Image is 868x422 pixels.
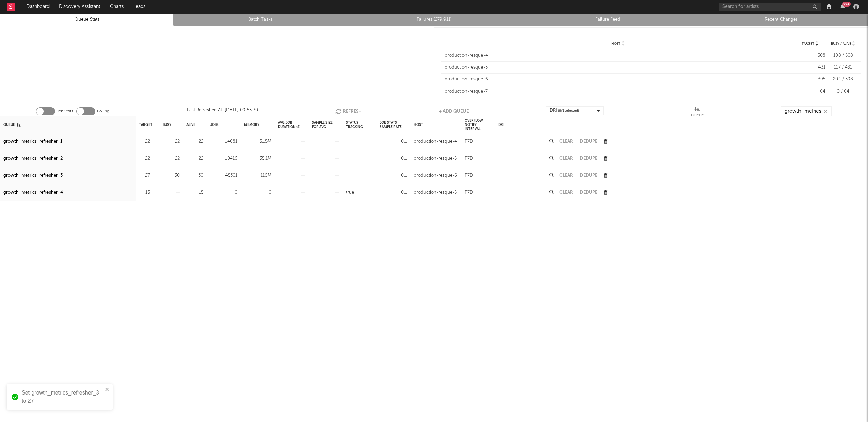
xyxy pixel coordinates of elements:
[795,76,825,83] div: 395
[163,172,180,180] div: 30
[163,117,171,132] div: Busy
[312,117,339,132] div: Sample Size For Avg
[795,64,825,71] div: 431
[244,155,271,163] div: 35.1M
[842,2,851,7] div: 99 +
[3,138,62,146] a: growth_metrics_refresher_1
[380,155,407,163] div: 0.1
[346,189,354,197] div: true
[559,156,573,161] button: Clear
[139,117,152,132] div: Target
[57,107,73,115] label: Job Stats
[525,16,691,24] a: Failure Feed
[244,117,259,132] div: Memory
[691,106,704,119] div: Queue
[380,138,407,146] div: 0.1
[498,117,504,132] div: DRI
[445,52,791,59] div: production-resque-4
[414,138,457,146] div: production-resque-4
[244,189,271,197] div: 0
[210,189,237,197] div: 0
[278,117,305,132] div: Avg Job Duration (s)
[139,138,150,146] div: 22
[3,155,63,163] a: growth_metrics_refresher_2
[698,16,864,24] a: Recent Changes
[465,155,473,163] div: P7D
[445,76,791,83] div: production-resque-6
[186,155,203,163] div: 22
[186,138,203,146] div: 22
[346,117,373,132] div: Status Tracking
[3,117,20,132] div: Queue
[414,172,457,180] div: production-resque-6
[795,52,825,59] div: 508
[559,139,573,144] button: Clear
[414,117,423,132] div: Host
[97,107,110,115] label: Polling
[465,189,473,197] div: P7D
[580,173,597,178] button: Dedupe
[186,117,195,132] div: Alive
[802,42,814,46] span: Target
[380,189,407,197] div: 0.1
[414,189,457,197] div: production-resque-5
[380,172,407,180] div: 0.1
[795,88,825,95] div: 64
[139,172,150,180] div: 27
[177,16,343,24] a: Batch Tasks
[719,3,821,11] input: Search for artists
[580,156,597,161] button: Dedupe
[829,64,857,71] div: 117 / 431
[831,42,851,46] span: Busy / Alive
[691,111,704,119] div: Queue
[335,106,362,116] button: Refresh
[829,88,857,95] div: 0 / 64
[351,16,517,24] a: Failures (279,911)
[840,4,845,9] button: 99+
[210,172,237,180] div: 45301
[210,138,237,146] div: 14681
[187,106,258,116] div: Last Refreshed At: [DATE] 09:53:30
[186,189,203,197] div: 15
[829,52,857,59] div: 108 / 508
[244,172,271,180] div: 116M
[22,389,103,405] div: Set growth_metrics_refresher_3 to 27
[244,138,271,146] div: 51.5M
[580,190,597,195] button: Dedupe
[559,190,573,195] button: Clear
[380,117,407,132] div: Job Stats Sample Rate
[580,139,597,144] button: Dedupe
[105,387,110,393] button: close
[829,76,857,83] div: 204 / 398
[414,155,457,163] div: production-resque-5
[465,172,473,180] div: P7D
[558,107,579,115] span: ( 8 / 8 selected)
[559,173,573,178] button: Clear
[186,172,203,180] div: 30
[163,155,180,163] div: 22
[4,16,170,24] a: Queue Stats
[439,106,469,116] button: + Add Queue
[139,189,150,197] div: 15
[445,64,791,71] div: production-resque-5
[465,117,492,132] div: Overflow Notify Interval
[781,106,832,116] input: Search...
[163,138,180,146] div: 22
[210,155,237,163] div: 10416
[465,138,473,146] div: P7D
[139,155,150,163] div: 22
[210,117,219,132] div: Jobs
[611,42,620,46] span: Host
[550,107,579,115] div: DRI
[3,189,63,197] a: growth_metrics_refresher_4
[3,172,63,180] a: growth_metrics_refresher_3
[445,88,791,95] div: production-resque-7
